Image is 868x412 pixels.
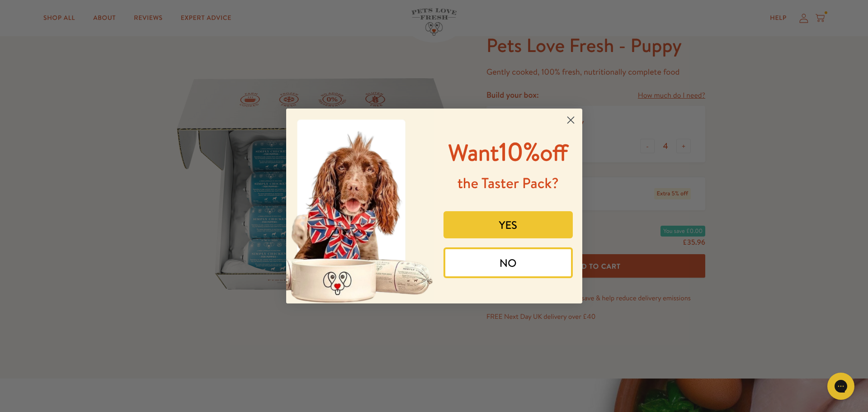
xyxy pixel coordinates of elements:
span: 10% [448,134,568,169]
span: Want [448,137,499,168]
iframe: Gorgias live chat messenger [823,369,859,403]
span: off [540,137,568,168]
button: YES [443,211,573,238]
button: Close dialog [563,112,579,128]
button: NO [443,247,573,278]
img: 8afefe80-1ef6-417a-b86b-9520c2248d41.jpeg [286,109,434,303]
span: the Taster Pack? [458,173,559,193]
